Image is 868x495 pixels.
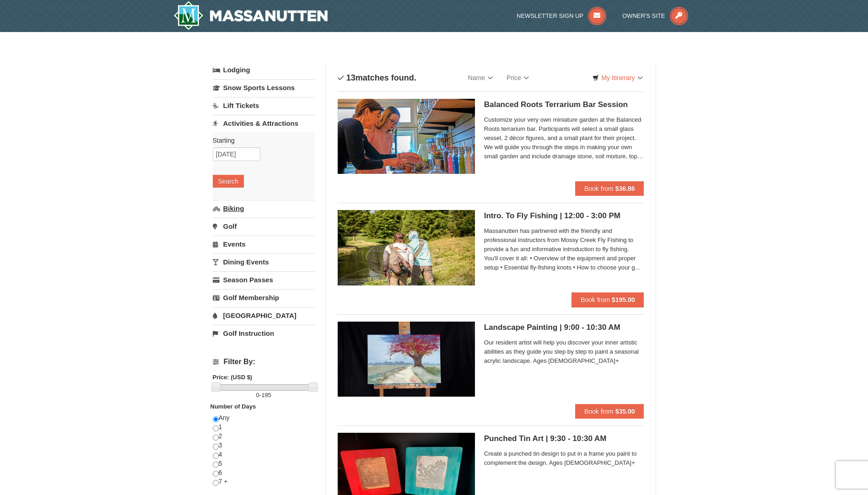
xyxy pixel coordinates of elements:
[484,115,644,161] span: Customize your very own miniature garden at the Balanced Roots terrarium bar. Participants will s...
[581,296,610,303] span: Book from
[484,226,644,272] span: Massanutten has partnered with the friendly and professional instructors from Mossy Creek Fly Fis...
[338,322,475,397] img: 6619869-1737-58392b11.jpg
[584,408,614,415] span: Book from
[484,449,644,468] span: Create a punched tin design to put in a frame you paint to complement the design. Ages [DEMOGRAPH...
[210,403,256,410] strong: Number of Days
[338,99,475,174] img: 18871151-30-393e4332.jpg
[484,338,644,366] span: Our resident artist will help you discover your inner artistic abilities as they guide you step b...
[484,211,644,221] h5: Intro. To Fly Fishing | 12:00 - 3:00 PM
[213,289,315,306] a: Golf Membership
[575,181,644,196] button: Book from $36.86
[615,185,635,192] strong: $36.86
[256,392,259,398] span: 0
[571,292,644,307] button: Book from $195.00
[173,1,328,30] img: Massanutten Resort Logo
[615,408,635,415] strong: $35.00
[213,200,315,217] a: Biking
[213,391,315,400] label: -
[213,271,315,288] a: Season Passes
[213,253,315,270] a: Dining Events
[213,236,315,253] a: Events
[622,12,688,19] a: Owner's Site
[346,73,356,82] span: 13
[584,185,614,192] span: Book from
[484,434,644,443] h5: Punched Tin Art | 9:30 - 10:30 AM
[213,307,315,324] a: [GEOGRAPHIC_DATA]
[338,210,475,285] img: 18871151-82-77455338.jpg
[612,296,635,303] strong: $195.00
[517,12,606,19] a: Newsletter Sign Up
[338,73,416,82] h4: matches found.
[484,323,644,332] h5: Landscape Painting | 9:00 - 10:30 AM
[461,69,500,87] a: Name
[173,1,328,30] a: Massanutten Resort
[261,392,271,398] span: 195
[213,79,315,96] a: Snow Sports Lessons
[517,12,583,19] span: Newsletter Sign Up
[213,115,315,132] a: Activities & Attractions
[213,325,315,342] a: Golf Instruction
[213,374,253,381] strong: Price: (USD $)
[213,136,308,145] label: Starting
[500,69,536,87] a: Price
[575,404,644,419] button: Book from $35.00
[213,62,315,78] a: Lodging
[213,97,315,114] a: Lift Tickets
[213,175,244,188] button: Search
[622,12,665,19] span: Owner's Site
[213,218,315,235] a: Golf
[484,100,644,109] h5: Balanced Roots Terrarium Bar Session
[587,71,648,85] a: My Itinerary
[213,358,315,366] h4: Filter By:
